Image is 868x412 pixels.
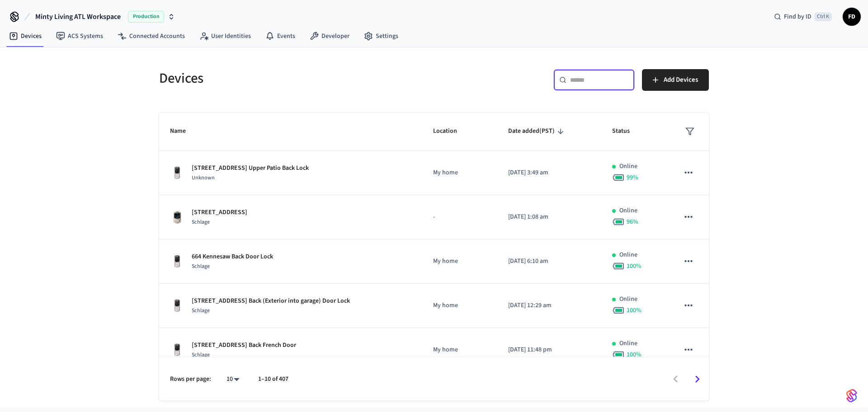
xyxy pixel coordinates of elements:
[844,9,860,25] span: FD
[508,124,566,138] span: Date added(PST)
[687,369,708,390] button: Go to next page
[170,210,184,225] img: Schlage Sense Smart Deadbolt with Camelot Trim, Front
[192,252,273,262] p: 664 Kennesaw Back Door Lock
[627,350,642,359] span: 100 %
[170,166,184,180] img: Yale Assure Touchscreen Wifi Smart Lock, Satin Nickel, Front
[192,351,210,359] span: Schlage
[619,295,637,304] p: Online
[170,254,184,269] img: Yale Assure Touchscreen Wifi Smart Lock, Satin Nickel, Front
[170,299,184,313] img: Yale Assure Touchscreen Wifi Smart Lock, Satin Nickel, Front
[627,262,642,271] span: 100 %
[508,168,591,178] p: [DATE] 3:49 am
[192,341,296,350] p: [STREET_ADDRESS] Back French Door
[49,28,110,44] a: ACS Systems
[433,124,469,138] span: Location
[192,28,258,44] a: User Identities
[170,124,198,138] span: Name
[814,12,832,21] span: Ctrl K
[357,28,406,44] a: Settings
[433,345,486,355] p: My home
[508,301,591,310] p: [DATE] 12:29 am
[433,257,486,266] p: My home
[846,389,857,403] img: SeamLogoGradient.69752ec5.svg
[627,173,638,182] span: 99 %
[508,345,591,355] p: [DATE] 11:48 pm
[192,262,210,270] span: Schlage
[192,296,350,306] p: [STREET_ADDRESS] Back (Exterior into garage) Door Lock
[619,250,637,260] p: Online
[433,212,486,222] p: -
[170,375,211,384] p: Rows per page:
[767,9,839,25] div: Find by IDCtrl K
[222,373,244,386] div: 10
[433,168,486,178] p: My home
[508,257,591,266] p: [DATE] 6:10 am
[433,301,486,310] p: My home
[110,28,192,44] a: Connected Accounts
[619,206,637,215] p: Online
[302,28,357,44] a: Developer
[843,8,861,26] button: FD
[258,375,288,384] p: 1–10 of 407
[619,162,637,171] p: Online
[2,28,49,44] a: Devices
[508,212,591,222] p: [DATE] 1:08 am
[192,208,247,217] p: [STREET_ADDRESS]
[642,69,709,91] button: Add Devices
[192,174,215,182] span: Unknown
[627,306,642,315] span: 100 %
[612,124,642,138] span: Status
[619,339,637,348] p: Online
[784,12,811,21] span: Find by ID
[170,343,184,357] img: Yale Assure Touchscreen Wifi Smart Lock, Satin Nickel, Front
[192,218,210,226] span: Schlage
[664,74,698,86] span: Add Devices
[258,28,302,44] a: Events
[627,217,638,226] span: 96 %
[192,307,210,314] span: Schlage
[192,164,309,173] p: [STREET_ADDRESS] Upper Patio Back Lock
[35,11,121,22] span: Minty Living ATL Workspace
[128,11,164,23] span: Production
[159,69,429,88] h5: Devices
